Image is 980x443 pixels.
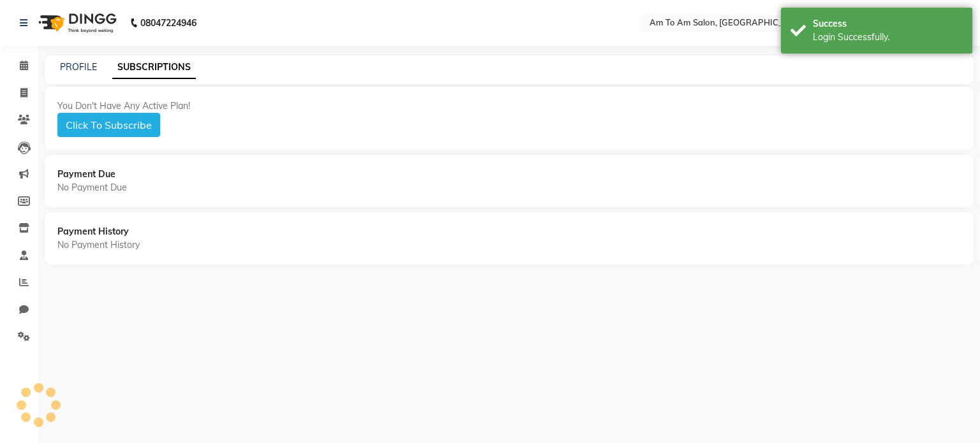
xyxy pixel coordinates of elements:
[33,5,120,41] img: logo
[57,99,961,113] div: You Don't Have Any Active Plan!
[140,5,197,41] b: 08047224946
[57,113,160,137] button: Click To Subscribe
[112,56,196,79] a: SUBSCRIPTIONS
[57,225,961,238] div: Payment History
[57,238,961,252] div: No Payment History
[57,168,961,181] div: Payment Due
[813,17,963,31] div: Success
[813,31,963,44] div: Login Successfully.
[60,61,97,73] a: PROFILE
[57,181,961,194] div: No Payment Due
